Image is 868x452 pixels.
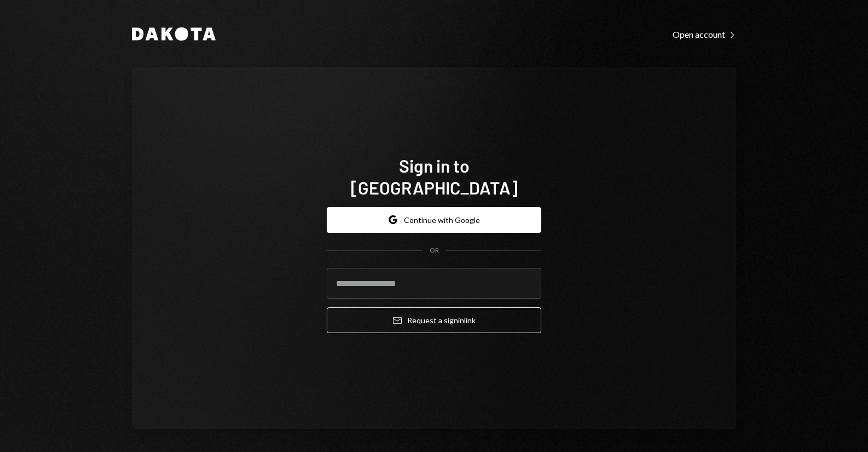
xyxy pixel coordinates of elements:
[673,28,736,40] a: Open account
[673,29,736,40] div: Open account
[327,155,541,198] h1: Sign in to [GEOGRAPHIC_DATA]
[327,307,541,333] button: Request a signinlink
[430,246,439,255] div: OR
[327,207,541,233] button: Continue with Google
